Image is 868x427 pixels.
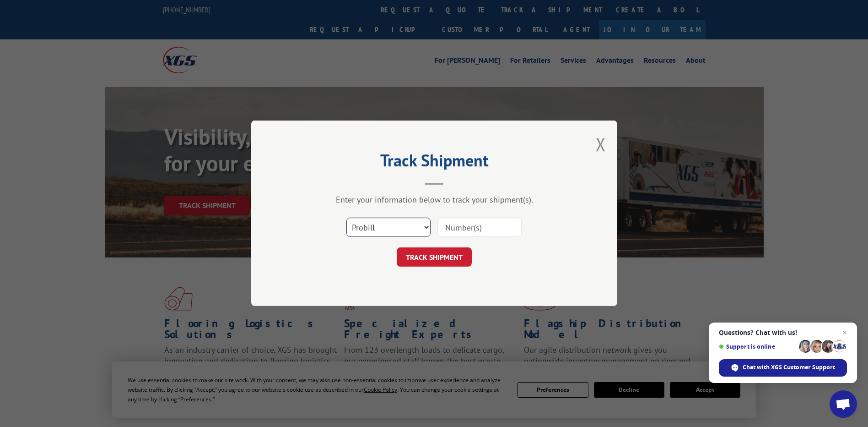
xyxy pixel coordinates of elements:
[719,343,796,350] span: Support is online
[830,390,857,418] a: Open chat
[743,363,835,372] span: Chat with XGS Customer Support
[437,218,522,237] input: Number(s)
[719,329,847,336] span: Questions? Chat with us!
[719,359,847,377] span: Chat with XGS Customer Support
[397,248,472,267] button: TRACK SHIPMENT
[596,132,606,156] button: Close modal
[297,154,571,171] h2: Track Shipment
[297,195,571,205] div: Enter your information below to track your shipment(s).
